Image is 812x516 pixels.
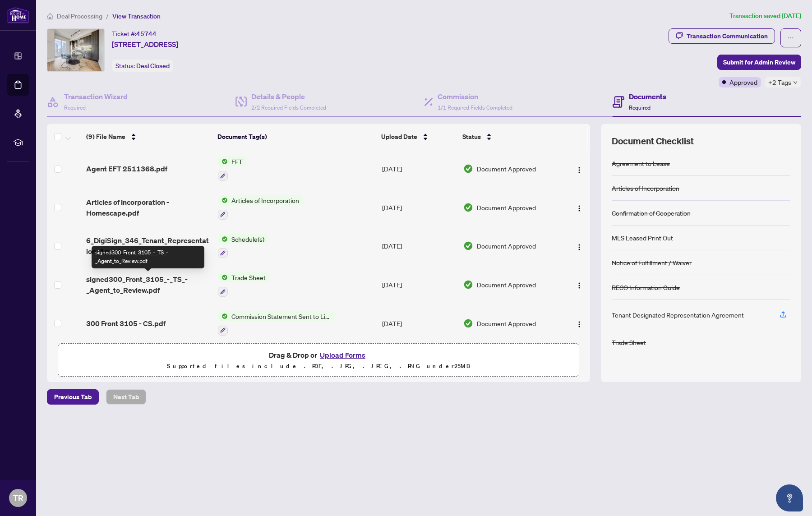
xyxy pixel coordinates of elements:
[218,157,228,166] img: Status Icon
[218,195,303,220] button: Status IconArticles of Incorporation
[576,205,583,212] img: Logo
[612,158,670,168] div: Agreement to Lease
[717,55,801,70] button: Submit for Admin Review
[477,241,536,251] span: Document Approved
[228,195,303,205] span: Articles of Incorporation
[112,39,178,50] span: [STREET_ADDRESS]
[83,124,214,149] th: (9) File Name
[438,91,512,102] h4: Commission
[378,265,460,304] td: [DATE]
[612,310,744,320] div: Tenant Designated Representation Agreement
[793,80,798,85] span: down
[477,164,536,174] span: Document Approved
[572,316,586,331] button: Logo
[463,164,473,174] img: Document Status
[64,361,573,372] p: Supported files include .PDF, .JPG, .JPEG, .PNG under 25 MB
[576,321,583,328] img: Logo
[86,274,210,295] span: signed300_Front_3105_-_TS_-_Agent_to_Review.pdf
[317,349,368,361] button: Upload Forms
[218,234,228,244] img: Status Icon
[576,282,583,289] img: Logo
[572,161,586,176] button: Logo
[381,132,417,142] span: Upload Date
[58,344,579,377] span: Drag & Drop orUpload FormsSupported files include .PDF, .JPG, .JPEG, .PNG under25MB
[463,318,473,328] img: Document Status
[477,203,536,212] span: Document Approved
[572,277,586,292] button: Logo
[218,311,335,336] button: Status IconCommission Statement Sent to Listing Brokerage
[13,492,23,504] span: TR
[612,208,691,218] div: Confirmation of Cooperation
[572,239,586,253] button: Logo
[378,304,460,343] td: [DATE]
[612,258,692,267] div: Notice of Fulfillment / Waiver
[463,203,473,212] img: Document Status
[112,60,173,72] div: Status:
[776,484,803,511] button: Open asap
[462,132,481,142] span: Status
[57,12,102,20] span: Deal Processing
[214,124,378,149] th: Document Tag(s)
[86,318,166,329] span: 300 Front 3105 - CS.pdf
[112,28,157,39] div: Ticket #:
[228,234,268,244] span: Schedule(s)
[92,246,204,268] div: signed300_Front_3105_-_TS_-_Agent_to_Review.pdf
[729,77,757,87] span: Approved
[477,318,536,328] span: Document Approved
[86,163,167,174] span: Agent EFT 2511368.pdf
[612,233,673,243] div: MLS Leased Print Out
[64,91,128,102] h4: Transaction Wizard
[228,311,335,321] span: Commission Statement Sent to Listing Brokerage
[729,11,801,21] article: Transaction saved [DATE]
[7,7,29,23] img: logo
[218,234,268,258] button: Status IconSchedule(s)
[136,62,170,70] span: Deal Closed
[612,337,646,347] div: Trade Sheet
[378,124,459,149] th: Upload Date
[54,390,92,404] span: Previous Tab
[576,166,583,174] img: Logo
[768,77,791,88] span: +2 Tags
[459,124,560,149] th: Status
[438,104,512,111] span: 1/1 Required Fields Completed
[669,28,775,44] button: Transaction Communication
[47,13,53,19] span: home
[47,389,99,405] button: Previous Tab
[112,12,161,20] span: View Transaction
[228,272,269,282] span: Trade Sheet
[629,104,651,111] span: Required
[218,311,228,321] img: Status Icon
[218,157,246,181] button: Status IconEFT
[64,104,86,111] span: Required
[251,91,326,102] h4: Details & People
[687,29,768,43] div: Transaction Communication
[106,389,146,405] button: Next Tab
[218,272,228,282] img: Status Icon
[463,280,473,290] img: Document Status
[218,272,269,297] button: Status IconTrade Sheet
[251,104,326,111] span: 2/2 Required Fields Completed
[218,195,228,205] img: Status Icon
[612,282,680,292] div: RECO Information Guide
[629,91,666,102] h4: Documents
[463,241,473,251] img: Document Status
[576,244,583,251] img: Logo
[106,11,109,21] li: /
[136,30,157,38] span: 45744
[612,183,679,193] div: Articles of Incorporation
[788,35,794,41] span: ellipsis
[47,29,104,71] img: IMG-C12275237_1.jpg
[378,227,460,266] td: [DATE]
[86,235,210,257] span: 6_DigiSign_346_Tenant_Representation_Agrmt_-_Authority_for_Lease_or_Purchase_-_PropTx-[PERSON_NAM...
[723,55,795,69] span: Submit for Admin Review
[378,149,460,188] td: [DATE]
[86,132,125,142] span: (9) File Name
[228,157,246,166] span: EFT
[378,188,460,227] td: [DATE]
[477,280,536,290] span: Document Approved
[269,349,368,361] span: Drag & Drop or
[572,200,586,215] button: Logo
[612,135,694,147] span: Document Checklist
[86,197,210,218] span: Articles of Incorporation - Homescape.pdf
